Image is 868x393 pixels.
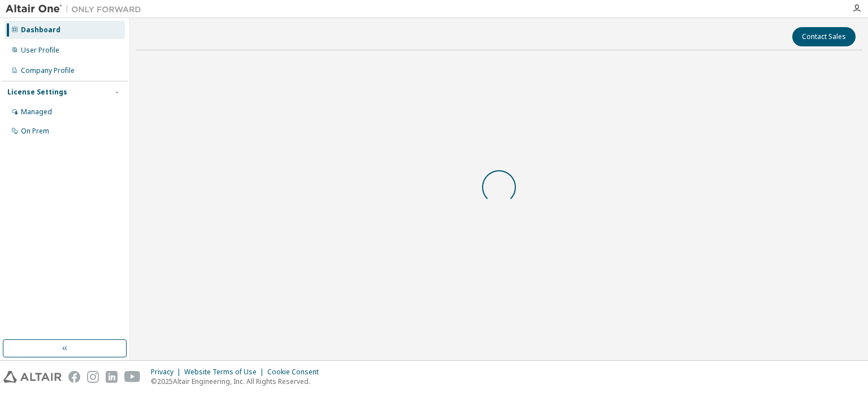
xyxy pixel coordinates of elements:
[151,377,325,386] p: © 2025 Altair Engineering, Inc. All Rights Reserved.
[267,368,325,377] div: Cookie Consent
[792,27,856,46] button: Contact Sales
[21,127,49,136] div: On Prem
[124,371,141,383] img: youtube.svg
[87,371,99,383] img: instagram.svg
[21,66,75,75] div: Company Profile
[7,88,67,97] div: License Settings
[6,3,147,15] img: Altair One
[21,107,52,116] div: Managed
[21,25,60,34] div: Dashboard
[68,371,80,383] img: facebook.svg
[184,368,267,377] div: Website Terms of Use
[151,368,184,377] div: Privacy
[3,371,62,383] img: altair_logo.svg
[21,46,59,55] div: User Profile
[106,371,118,383] img: linkedin.svg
